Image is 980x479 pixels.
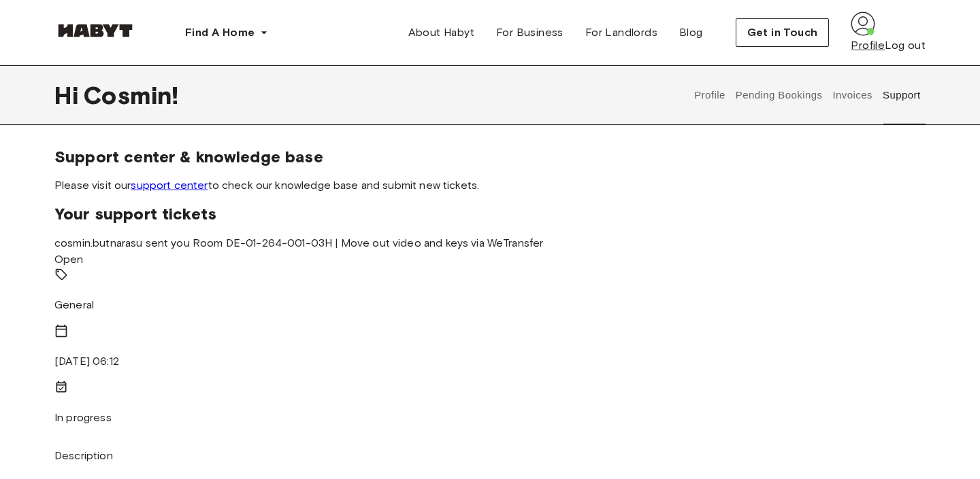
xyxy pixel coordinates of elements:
button: Support [881,65,922,125]
a: For Landlords [574,19,668,46]
span: For Landlords [585,24,657,41]
a: Blog [668,19,714,46]
button: Invoices [831,65,874,125]
a: Profile [851,37,885,54]
span: Open [54,253,84,266]
a: For Business [485,19,574,46]
span: Blog [679,24,703,41]
button: Profile [693,65,728,125]
p: [DATE] 06:12 [54,353,926,370]
span: For Business [496,24,563,41]
button: Log out [885,37,926,54]
button: Get in Touch [736,18,830,47]
span: cosmin.butnarasu sent you Room DE-01-264-001-03H | Move out video and keys via WeTransfer [54,236,543,249]
span: Your support tickets [54,204,926,224]
span: Cosmin ! [84,81,178,109]
span: Get in Touch [747,24,818,41]
button: Pending Bookings [734,65,824,125]
img: Habyt [54,24,136,37]
p: In progress [54,410,926,426]
a: About Habyt [397,19,485,46]
a: support center [131,179,208,192]
div: user profile tabs [689,65,926,125]
button: Find A Home [174,19,279,46]
span: Please visit our to check our knowledge base and submit new tickets. [54,178,926,193]
img: avatar [851,12,875,36]
p: General [54,297,926,313]
p: Description [54,448,926,464]
span: Hi [54,81,84,109]
span: Find A Home [185,24,255,41]
span: Support center & knowledge base [54,147,926,167]
span: About Habyt [408,24,474,41]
